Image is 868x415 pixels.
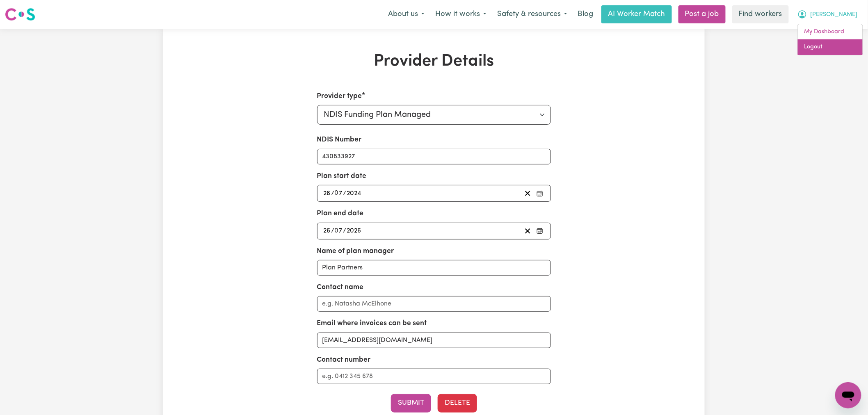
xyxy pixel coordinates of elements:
input: e.g. Natasha McElhone [317,296,551,312]
input: -- [335,226,343,237]
a: Logout [798,39,863,55]
label: Name of plan manager [317,246,394,257]
input: e.g. 0412 345 678 [317,369,551,384]
input: -- [323,226,331,237]
label: Provider type [317,91,362,102]
a: Post a job [678,5,726,23]
a: AI Worker Match [601,5,672,23]
input: e.g. MyPlanManager Pty. Ltd. [317,260,551,276]
span: 0 [335,190,339,197]
span: / [343,227,347,235]
label: Plan start date [317,171,367,182]
h1: Provider Details [258,52,610,71]
button: Pick your plan start date [534,188,546,199]
a: Blog [573,5,598,23]
span: / [331,227,335,235]
button: Delete [438,394,477,412]
a: Find workers [732,5,789,23]
button: Safety & resources [492,6,573,23]
span: / [343,190,347,197]
span: [PERSON_NAME] [811,10,858,19]
iframe: Button to launch messaging window [835,382,861,408]
a: My Dashboard [798,24,863,40]
input: e.g. nat.mc@myplanmanager.com.au [317,333,551,348]
button: Clear plan start date [521,188,534,199]
input: Enter your NDIS number [317,149,551,164]
span: 0 [335,228,339,234]
input: ---- [347,226,362,237]
button: My Account [792,6,863,23]
button: Submit [391,394,431,412]
label: Contact number [317,355,371,365]
button: About us [383,6,430,23]
label: Email where invoices can be sent [317,318,427,329]
input: -- [323,188,331,199]
label: Plan end date [317,208,364,219]
a: Careseekers logo [5,5,35,24]
button: Clear plan end date [521,226,534,237]
label: NDIS Number [317,135,362,145]
button: Pick your plan end date [534,226,546,237]
input: ---- [347,188,363,199]
span: / [331,190,335,197]
input: -- [335,188,343,199]
label: Contact name [317,282,364,293]
img: Careseekers logo [5,7,35,22]
div: My Account [797,24,863,55]
button: How it works [430,6,492,23]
